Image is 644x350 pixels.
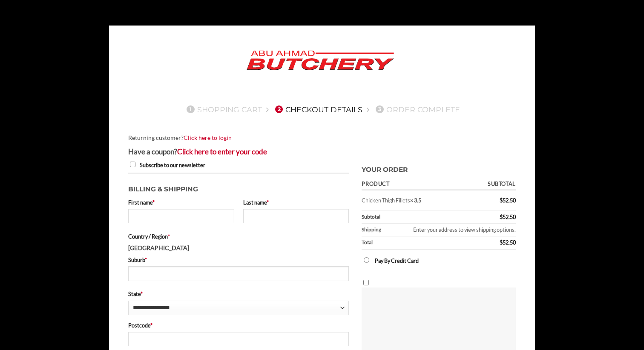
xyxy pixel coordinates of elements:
a: 2Checkout details [273,105,363,114]
label: Suburb [128,256,349,264]
th: Shipping [362,224,388,236]
h3: Billing & Shipping [128,180,349,195]
span: $ [500,239,503,246]
abbr: required [267,199,269,206]
span: 1 [187,105,194,113]
strong: × 3.5 [410,197,421,204]
input: Abu-Ahmad-Butchery-Sydney-Online-Halal-Butcher-arrow blink [363,280,369,285]
label: Last name [243,198,349,207]
abbr: required [141,290,143,297]
bdi: 52.50 [500,197,516,204]
strong: [GEOGRAPHIC_DATA] [128,244,189,251]
label: First name [128,198,234,207]
td: Enter your address to view shipping options. [388,224,516,236]
label: State [128,290,349,298]
input: Subscribe to our newsletter [130,162,135,167]
div: Returning customer? [128,133,516,143]
nav: Checkout steps [128,98,516,120]
span: $ [500,213,503,220]
th: Total [362,236,465,250]
abbr: required [152,199,155,206]
a: 1Shopping Cart [184,105,262,114]
span: 2 [275,105,283,113]
bdi: 52.50 [500,239,516,246]
a: Click here to login [184,134,232,141]
th: Subtotal [362,211,465,224]
div: Have a coupon? [128,146,516,157]
bdi: 52.50 [500,213,516,220]
label: Postcode [128,321,349,330]
td: Chicken Thigh Fillets [362,191,465,211]
label: Pay By Credit Card [375,257,419,264]
span: Subscribe to our newsletter [140,162,205,168]
img: Abu Ahmad Butchery [239,45,401,77]
a: Enter your coupon code [177,147,267,156]
th: Product [362,178,465,191]
th: Subtotal [465,178,516,191]
span: $ [500,197,503,204]
label: Country / Region [128,232,349,241]
abbr: required [168,233,170,240]
h3: Your order [362,160,516,175]
abbr: required [150,322,152,329]
abbr: required [145,256,147,263]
